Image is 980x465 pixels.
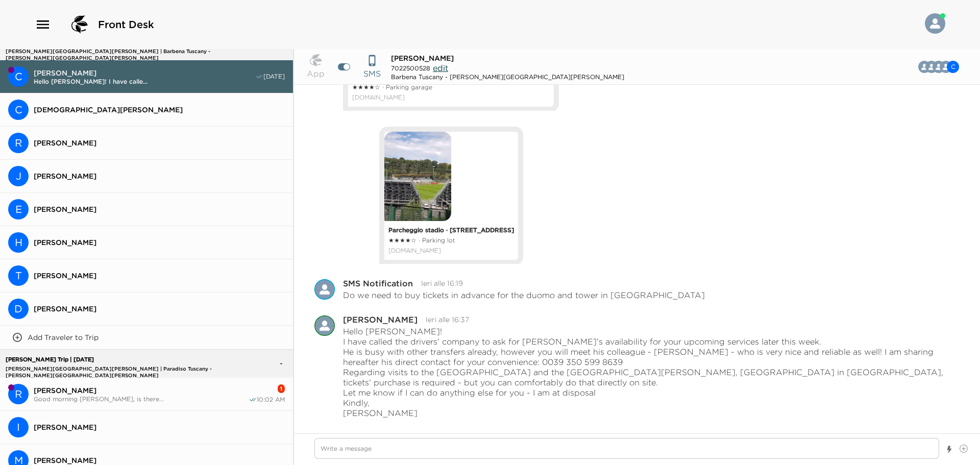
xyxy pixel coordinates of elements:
[314,279,335,300] div: SMS Notification
[34,68,255,78] span: [PERSON_NAME]
[8,66,29,87] div: Casali di Casole Concierge Team
[352,92,550,103] a: Allegato
[8,166,29,186] div: Jeff Kernochan
[946,440,953,458] button: Show templates
[34,423,285,432] span: [PERSON_NAME]
[34,205,285,214] span: [PERSON_NAME]
[947,61,959,73] div: Cathy Haase
[34,172,285,181] span: [PERSON_NAME]
[28,333,99,342] p: Add Traveler to Trip
[34,395,249,403] span: Good morning [PERSON_NAME], is there...
[8,232,29,253] div: Heather Dee Frankovich
[314,315,335,336] img: A
[388,246,514,256] a: Allegato
[363,67,381,80] p: SMS
[343,326,960,418] p: Hello [PERSON_NAME]! I have called the drivers’ company to ask for [PERSON_NAME]’s availability f...
[343,290,705,300] p: Do we need to buy tickets in advance for the duomo and tower in [GEOGRAPHIC_DATA]
[263,72,285,81] span: [DATE]
[947,61,959,73] div: C
[421,279,463,288] time: 2025-09-02T14:19:56.701Z
[8,265,29,286] div: T
[34,238,285,247] span: [PERSON_NAME]
[8,133,29,153] div: R
[8,100,29,120] div: C
[343,315,418,324] div: [PERSON_NAME]
[426,315,469,324] time: 2025-09-02T14:37:30.946Z
[8,133,29,153] div: Roland Villapando
[3,48,224,55] p: [PERSON_NAME][GEOGRAPHIC_DATA][PERSON_NAME] | Barbena Tuscany - [PERSON_NAME][GEOGRAPHIC_DATA][PE...
[8,199,29,219] div: Elizabeth Bailey
[3,365,224,372] p: [PERSON_NAME][GEOGRAPHIC_DATA][PERSON_NAME] | Paradiso Tuscany - [PERSON_NAME][GEOGRAPHIC_DATA][P...
[391,54,454,63] span: [PERSON_NAME]
[34,304,285,313] span: [PERSON_NAME]
[8,299,29,319] div: Debra Brein
[257,396,285,404] span: 10:02 AM
[314,438,939,459] textarea: Write a message
[307,67,325,80] p: App
[8,199,29,219] div: E
[8,166,29,186] div: J
[391,73,624,81] div: Barbena Tuscany - [PERSON_NAME][GEOGRAPHIC_DATA][PERSON_NAME]
[8,100,29,120] div: Christian Haase
[8,384,29,404] div: R
[8,66,29,87] div: C
[3,356,224,363] p: [PERSON_NAME] Trip | [DATE]
[34,138,285,148] span: [PERSON_NAME]
[314,279,335,300] img: S
[8,384,29,404] div: Rob Holloway
[8,417,29,437] div: Irene Hatz
[34,386,249,395] span: [PERSON_NAME]
[98,17,154,32] span: Front Desk
[391,64,430,72] span: 7022500528
[34,105,285,114] span: [DEMOGRAPHIC_DATA][PERSON_NAME]
[34,78,255,85] span: Hello [PERSON_NAME]! I have calle...
[8,417,29,437] div: I
[433,63,448,73] span: edit
[34,271,285,280] span: [PERSON_NAME]
[8,299,29,319] div: D
[8,265,29,286] div: Tyler Tarr
[278,384,285,393] div: 1
[34,456,285,465] span: [PERSON_NAME]
[8,232,29,253] div: H
[314,315,335,336] div: Arianna Paluffi
[925,13,945,34] img: User
[343,279,413,287] div: SMS Notification
[67,12,92,37] img: logo
[919,57,967,77] button: CCDAB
